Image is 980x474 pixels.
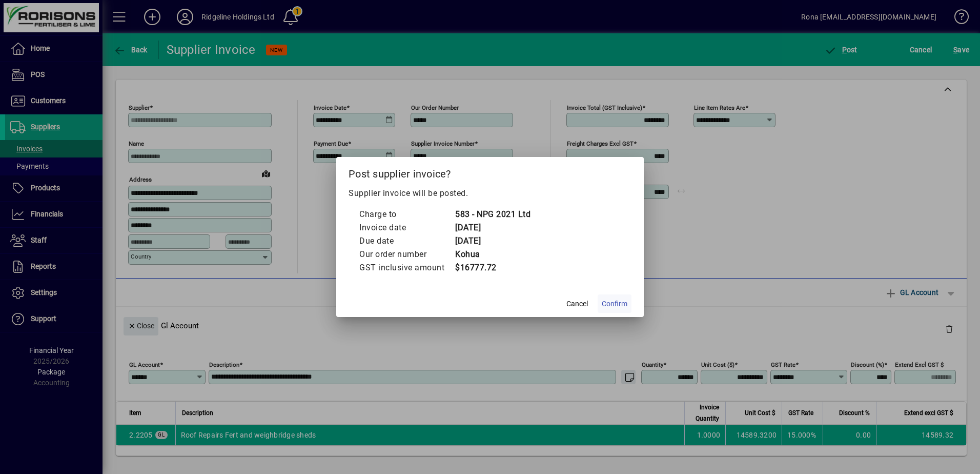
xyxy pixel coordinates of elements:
td: [DATE] [455,234,530,248]
span: Confirm [602,299,627,309]
td: 583 - NPG 2021 Ltd [455,208,530,221]
td: [DATE] [455,221,530,234]
td: Invoice date [359,221,455,234]
button: Cancel [561,294,594,313]
p: Supplier invoice will be posted. [349,187,631,200]
td: Our order number [359,248,455,261]
td: Charge to [359,208,455,221]
td: Due date [359,234,455,248]
td: $16777.72 [455,261,530,274]
button: Confirm [598,294,631,313]
td: Kohua [455,248,530,261]
h2: Post supplier invoice? [336,157,644,187]
td: GST inclusive amount [359,261,455,274]
span: Cancel [566,299,588,309]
